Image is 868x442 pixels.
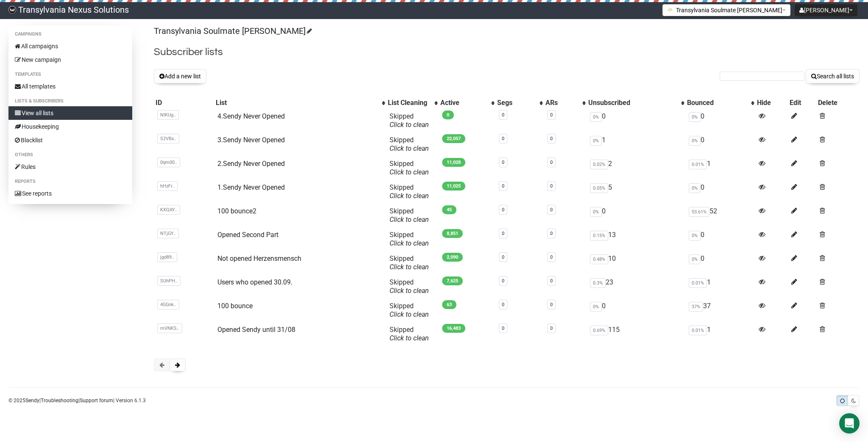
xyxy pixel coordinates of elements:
[502,326,504,331] a: 0
[389,326,429,342] span: Skipped
[685,109,755,133] td: 0
[214,97,386,109] th: List: No sort applied, activate to apply an ascending sort
[8,96,132,106] li: Lists & subscribers
[442,110,454,119] span: 0
[550,326,553,331] a: 0
[154,44,860,60] h2: Subscriber lists
[502,160,504,165] a: 0
[442,253,463,262] span: 2,090
[587,109,685,133] td: 0
[389,160,429,176] span: Skipped
[550,112,553,118] a: 0
[8,120,132,133] a: Housekeeping
[8,150,132,160] li: Others
[157,229,179,238] span: NTjGY..
[217,183,285,191] a: 1.Sendy Never Opened
[806,69,860,83] button: Search all lists
[689,207,709,217] span: 53.61%
[685,275,755,298] td: 1
[442,324,465,333] span: 16,483
[550,136,553,141] a: 0
[685,204,755,227] td: 52
[389,310,429,318] a: Click to clean
[389,302,429,318] span: Skipped
[8,177,132,187] li: Reports
[389,278,429,295] span: Skipped
[389,112,429,129] span: Skipped
[8,187,132,200] a: See reports
[590,302,602,312] span: 0%
[689,278,707,288] span: 0.01%
[389,239,429,247] a: Click to clean
[587,204,685,227] td: 0
[689,326,707,335] span: 0.01%
[685,97,755,109] th: Bounced: No sort applied, activate to apply an ascending sort
[217,136,285,144] a: 3.Sendy Never Opened
[389,168,429,176] a: Click to clean
[502,207,504,213] a: 0
[442,229,463,238] span: 8,851
[689,231,701,240] span: 0%
[157,157,180,167] span: 0qm00..
[154,26,311,36] a: Transylvania Soulmate [PERSON_NAME]
[550,207,553,213] a: 0
[590,254,608,264] span: 0.48%
[550,183,553,189] a: 0
[590,183,608,193] span: 0.05%
[389,183,429,200] span: Skipped
[667,6,674,13] img: 1.png
[587,156,685,180] td: 2
[442,300,456,309] span: 63
[790,99,814,107] div: Edit
[442,182,465,191] span: 11,025
[662,4,790,16] button: Transylvania Soulmate [PERSON_NAME]
[502,278,504,284] a: 0
[157,323,182,333] span: mVNKS..
[157,134,179,144] span: S2VBx..
[550,302,553,307] a: 0
[590,112,602,122] span: 0%
[157,276,181,286] span: SUhPH..
[685,227,755,251] td: 0
[157,300,179,309] span: 4GGnk..
[8,396,146,405] p: © 2025 | | | Version 6.1.3
[217,326,295,334] a: Opened Sendy until 31/08
[545,99,578,107] div: ARs
[685,133,755,156] td: 0
[550,160,553,165] a: 0
[389,334,429,342] a: Click to clean
[816,97,860,109] th: Delete: No sort applied, sorting is disabled
[157,252,177,262] span: jgd89..
[502,302,504,307] a: 0
[687,99,747,107] div: Bounced
[689,183,701,193] span: 0%
[502,254,504,260] a: 0
[689,136,701,146] span: 0%
[590,231,608,240] span: 0.15%
[587,180,685,204] td: 5
[685,156,755,180] td: 1
[550,254,553,260] a: 0
[217,254,301,262] a: Not opened Herzensmensch
[588,99,677,107] div: Unsubscribed
[544,97,586,109] th: ARs: No sort applied, activate to apply an ascending sort
[157,110,179,120] span: NIKUg..
[217,112,285,120] a: 4.Sendy Never Opened
[590,207,602,217] span: 0%
[389,254,429,271] span: Skipped
[389,121,429,129] a: Click to clean
[587,133,685,156] td: 1
[442,276,463,285] span: 7,625
[389,144,429,152] a: Click to clean
[217,278,292,286] a: Users who opened 30.09.
[550,231,553,236] a: 0
[154,69,206,83] button: Add a new list
[8,39,132,53] a: All campaigns
[685,251,755,275] td: 0
[8,160,132,174] a: Rules
[80,398,113,403] a: Support forum
[388,99,430,107] div: List Cleaning
[216,99,378,107] div: List
[389,192,429,200] a: Click to clean
[386,97,439,109] th: List Cleaning: No sort applied, activate to apply an ascending sort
